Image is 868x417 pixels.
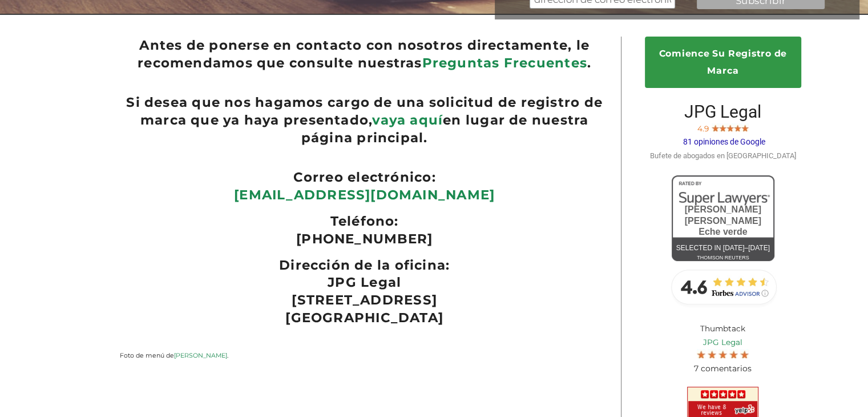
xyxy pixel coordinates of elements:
a: [PERSON_NAME] [174,351,227,359]
img: Screen-Shot-2017-10-03-at-11.31.22-PM.jpg [741,123,749,131]
img: Screen-Shot-2017-10-03-at-11.31.22-PM.jpg [697,349,705,358]
a: [PERSON_NAME] [PERSON_NAME]Eche verdeSelected in [DATE]–[DATE]thomson reuters [672,175,774,261]
div: Selected in [DATE]–[DATE] [672,242,774,255]
span: Bufete de abogados en [GEOGRAPHIC_DATA] [650,151,796,160]
img: Screen-Shot-2017-10-03-at-11.31.22-PM.jpg [719,123,726,131]
div: thomson reuters [672,251,774,264]
ul: Si desea que nos hagamos cargo de una solicitud de registro de marca que ya haya presentado, en l... [120,94,609,146]
span: JPG Legal [684,102,761,122]
img: Forbes-Advisor-Rating-JPG-Legal.jpg [666,264,780,310]
div: [PERSON_NAME] [PERSON_NAME] Eche verde [672,204,774,237]
span: 4.9 [697,124,709,133]
ul: Teléfono: [120,212,609,230]
ul: Antes de ponerse en contacto con nosotros directamente, le recomendamos que consulte nuestras . [120,37,609,72]
a: vaya aquí [372,112,443,128]
a: Comience Su Registro de Marca [645,37,801,88]
img: Screen-Shot-2017-10-03-at-11.31.22-PM.jpg [708,349,716,358]
a: [EMAIL_ADDRESS][DOMAIN_NAME] [234,187,495,203]
a: JPG Legal 4.9 81 opiniones de Google Bufete de abogados en [GEOGRAPHIC_DATA] [650,110,796,160]
img: Screen-Shot-2017-10-03-at-11.31.22-PM.jpg [712,123,719,131]
p: JPG Legal [STREET_ADDRESS] [GEOGRAPHIC_DATA] [120,274,609,326]
span: 81 opiniones de Google [683,137,765,146]
a: Preguntas Frecuentes [422,55,587,71]
div: Thumbtack [639,314,808,384]
img: Screen-Shot-2017-10-03-at-11.31.22-PM.jpg [729,349,738,358]
span: 7 comentarios [694,363,752,374]
a: JPG Legal [647,336,799,349]
ul: Correo electrónico: [120,169,609,186]
p: [PHONE_NUMBER] [120,230,609,248]
small: Foto de menú de . [120,351,228,359]
img: Screen-Shot-2017-10-03-at-11.31.22-PM.jpg [726,123,734,131]
img: Screen-Shot-2017-10-03-at-11.31.22-PM.jpg [718,349,727,358]
img: Screen-Shot-2017-10-03-at-11.31.22-PM.jpg [740,349,749,358]
img: Screen-Shot-2017-10-03-at-11.31.22-PM.jpg [734,123,741,131]
ul: Dirección de la oficina: [120,256,609,274]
